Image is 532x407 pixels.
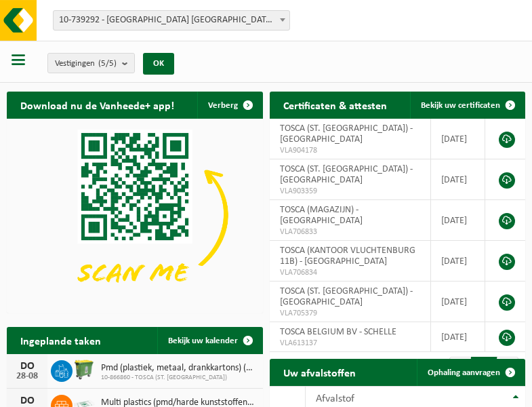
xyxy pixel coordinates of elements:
[168,336,238,345] span: Bekijk uw kalender
[431,282,485,322] td: [DATE]
[101,363,256,374] span: Pmd (plastiek, metaal, drankkartons) (bedrijven)
[73,358,96,381] img: WB-0770-HPE-GN-50
[101,374,256,382] span: 10-866860 - TOSCA (ST. [GEOGRAPHIC_DATA])
[55,54,117,74] span: Vestigingen
[47,53,135,73] button: Vestigingen(5/5)
[7,327,115,353] h2: Ingeplande taken
[280,145,421,156] span: VLA904178
[98,59,117,68] count: (5/5)
[316,393,354,404] span: Afvalstof
[431,241,485,282] td: [DATE]
[53,10,290,31] span: 10-739292 - TOSCA BELGIUM BV - SCHELLE
[7,92,188,118] h2: Download nu de Vanheede+ app!
[280,327,396,337] span: TOSCA BELGIUM BV - SCHELLE
[421,101,500,110] span: Bekijk uw certificaten
[417,359,524,386] a: Ophaling aanvragen
[14,372,41,381] div: 28-08
[157,327,262,354] a: Bekijk uw kalender
[280,286,413,307] span: TOSCA (ST. [GEOGRAPHIC_DATA]) - [GEOGRAPHIC_DATA]
[7,119,263,311] img: Download de VHEPlus App
[410,92,524,119] a: Bekijk uw certificaten
[280,267,421,278] span: VLA706834
[197,92,262,119] button: Verberg
[428,368,500,377] span: Ophaling aanvragen
[143,53,174,75] button: OK
[431,159,485,200] td: [DATE]
[431,322,485,352] td: [DATE]
[280,205,363,226] span: TOSCA (MAGAZIJN) - [GEOGRAPHIC_DATA]
[431,119,485,159] td: [DATE]
[54,11,289,30] span: 10-739292 - TOSCA BELGIUM BV - SCHELLE
[270,92,401,118] h2: Certificaten & attesten
[280,227,421,237] span: VLA706833
[280,186,421,197] span: VLA903359
[431,200,485,241] td: [DATE]
[280,164,413,185] span: TOSCA (ST. [GEOGRAPHIC_DATA]) - [GEOGRAPHIC_DATA]
[208,101,238,110] span: Verberg
[270,359,369,385] h2: Uw afvalstoffen
[280,246,415,267] span: TOSCA (KANTOOR VLUCHTENBURG 11B) - [GEOGRAPHIC_DATA]
[280,338,421,349] span: VLA613137
[280,123,413,144] span: TOSCA (ST. [GEOGRAPHIC_DATA]) - [GEOGRAPHIC_DATA]
[280,308,421,319] span: VLA705379
[14,395,41,406] div: DO
[14,361,41,372] div: DO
